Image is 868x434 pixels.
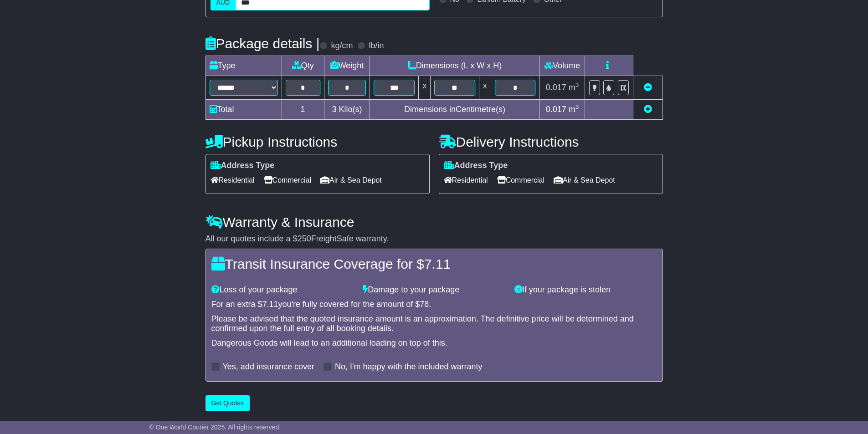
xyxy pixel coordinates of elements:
[539,56,585,76] td: Volume
[205,214,663,230] h4: Warranty & Insurance
[282,100,324,120] td: 1
[554,173,615,187] span: Air & Sea Depot
[149,424,281,431] span: © One World Courier 2025. All rights reserved.
[569,83,579,92] span: m
[424,256,451,271] span: 7.11
[546,105,566,114] span: 0.017
[419,76,431,100] td: x
[262,300,278,309] span: 7.11
[211,173,255,187] span: Residential
[211,300,657,310] div: For an extra $ you're fully covered for the amount of $ .
[205,134,430,149] h4: Pickup Instructions
[644,105,652,114] a: Add new item
[211,161,275,171] label: Address Type
[370,56,539,76] td: Dimensions (L x W x H)
[282,56,324,76] td: Qty
[644,83,652,92] a: Remove this item
[211,314,657,334] div: Please be advised that the quoted insurance amount is an approximation. The definitive price will...
[479,76,491,100] td: x
[569,105,579,114] span: m
[420,300,429,309] span: 78
[211,256,657,271] h4: Transit Insurance Coverage for $
[205,234,663,244] div: All our quotes include a $ FreightSafe warranty.
[332,105,336,114] span: 3
[497,173,544,187] span: Commercial
[575,82,579,88] sup: 3
[207,285,359,295] div: Loss of your package
[444,173,488,187] span: Residential
[223,362,314,372] label: Yes, add insurance cover
[370,100,539,120] td: Dimensions in Centimetre(s)
[439,134,663,149] h4: Delivery Instructions
[369,41,384,51] label: lb/in
[205,56,282,76] td: Type
[205,36,320,51] h4: Package details |
[546,83,566,92] span: 0.017
[444,161,508,171] label: Address Type
[358,285,510,295] div: Damage to your package
[510,285,662,295] div: If your package is stolen
[324,100,370,120] td: Kilo(s)
[320,173,382,187] span: Air & Sea Depot
[324,56,370,76] td: Weight
[298,234,311,243] span: 250
[205,100,282,120] td: Total
[331,41,353,51] label: kg/cm
[211,338,657,348] div: Dangerous Goods will lead to an additional loading on top of this.
[205,395,250,411] button: Get Quotes
[575,103,579,110] sup: 3
[335,362,483,372] label: No, I'm happy with the included warranty
[264,173,311,187] span: Commercial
